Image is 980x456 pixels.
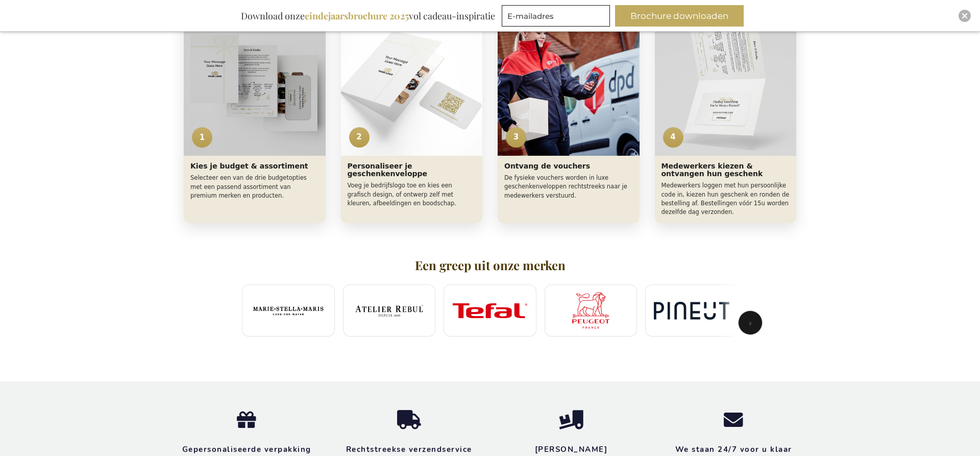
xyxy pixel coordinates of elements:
[675,444,792,454] strong: We staan 24/7 voor u klaar
[242,259,738,272] h2: Een greep uit onze merken
[654,302,729,320] img: Pineut
[305,10,409,22] b: eindejaarsbrochure 2025
[192,127,212,148] span: 1
[346,444,472,454] strong: Rechtstreekse verzendservice
[663,127,683,148] span: 4
[502,5,610,27] input: E-mailadres
[661,162,790,178] h3: Medewerkers kiezen & ontvangen hun geschenk
[504,162,633,170] h3: Ontvang de vouchers
[209,259,771,345] section: Merken carrousel
[962,13,968,19] img: Close
[452,303,528,319] img: Tefal
[615,5,744,27] button: Brochure downloaden
[349,127,370,148] span: 2
[182,444,311,454] strong: Gepersonaliseerde verpakking
[348,181,476,208] p: Voeg je bedrijfslogo toe en kies een grafisch design, of ontwerp zelf met kleuren, afbeeldingen e...
[502,5,613,30] form: marketing offers and promotions
[738,310,763,335] button: Volgende merken
[352,301,427,321] img: Atelier Rebul
[236,5,500,27] div: Download onze vol cadeau-inspiratie
[341,11,483,156] img: Personaliseer je geschenkenveloppe
[348,162,476,178] h3: Personaliseer je geschenkenveloppe
[184,11,326,156] img: Kies je budget & assortiment
[959,10,971,22] div: Close
[190,174,319,200] p: Selecteer een van de drie budgetopties met een passend assortiment van premium merken en producten.
[504,174,633,200] p: De fysieke vouchers worden in luxe geschenkenveloppen rechtstreeks naar je medewerkers verstuurd.
[655,11,797,156] img: Medewerkers kiezen & ontvangen hun geschenk
[535,444,608,454] strong: [PERSON_NAME]
[553,292,629,329] img: Peugeot
[190,162,319,170] h3: Kies je budget & assortiment
[251,302,326,319] img: Marie-Stella-Maris
[661,181,790,217] p: Medewerkers loggen met hun persoonlijke code in, kiezen hun geschenk en ronden de bestelling af. ...
[498,11,640,156] img: Ontvang de vouchers
[506,127,526,148] span: 3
